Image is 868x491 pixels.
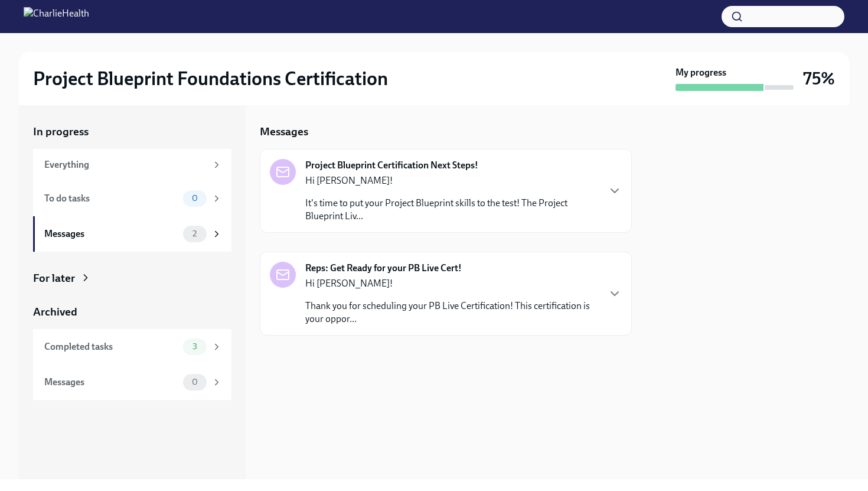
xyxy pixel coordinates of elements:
strong: My progress [676,66,726,79]
a: For later [33,271,231,286]
a: Completed tasks3 [33,329,231,365]
h2: Project Blueprint Foundations Certification [33,67,388,90]
a: Everything [33,149,231,181]
a: In progress [33,124,231,139]
div: Completed tasks [44,340,178,353]
div: Messages [44,227,178,240]
span: 2 [185,229,204,238]
p: Hi [PERSON_NAME]! [305,277,598,290]
a: To do tasks0 [33,181,231,216]
span: 3 [185,342,204,351]
img: CharlieHealth [24,7,89,26]
span: 0 [185,194,205,203]
h5: Messages [260,124,308,139]
p: Thank you for scheduling your PB Live Certification! This certification is your oppor... [305,300,598,326]
h3: 75% [803,68,835,89]
a: Messages2 [33,216,231,252]
div: For later [33,271,75,286]
span: 0 [185,378,205,386]
p: It's time to put your Project Blueprint skills to the test! The Project Blueprint Liv... [305,197,598,223]
div: Everything [44,158,207,171]
a: Messages0 [33,365,231,400]
p: Hi [PERSON_NAME]! [305,174,598,187]
div: Messages [44,376,178,389]
div: To do tasks [44,192,178,205]
a: Archived [33,304,231,320]
strong: Project Blueprint Certification Next Steps! [305,159,478,172]
strong: Reps: Get Ready for your PB Live Cert! [305,262,462,275]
